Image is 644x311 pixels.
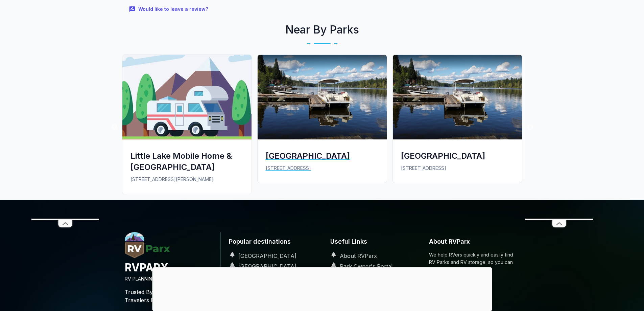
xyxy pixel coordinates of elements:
[429,251,520,273] p: We help RVers quickly and easily find RV Parks and RV storage, so you can focus on the adventure.
[130,176,243,183] p: [STREET_ADDRESS][PERSON_NAME]
[226,252,296,259] a: [GEOGRAPHIC_DATA]
[328,252,377,259] a: About RVParx
[266,164,379,172] p: [STREET_ADDRESS]
[525,16,593,219] iframe: Advertisement
[429,232,520,251] h6: About RVParx
[401,150,514,161] div: [GEOGRAPHIC_DATA]
[125,232,170,258] img: RVParx.com
[119,22,525,38] h2: Near By Parks
[152,267,492,309] iframe: Advertisement
[125,260,215,275] h4: RVPARX
[125,275,215,283] p: RV PLANNING AND PARKING
[401,164,514,172] p: [STREET_ADDRESS]
[111,124,118,131] button: Previous
[255,54,390,188] a: Rainbow RV Resort[GEOGRAPHIC_DATA][STREET_ADDRESS]
[393,55,522,139] img: Rainbow RV Resort
[119,54,255,199] a: Little Lake Mobile Home & RV ParkLittle Lake Mobile Home & [GEOGRAPHIC_DATA][STREET_ADDRESS][PERS...
[314,201,320,208] button: 1
[328,232,418,251] h6: Useful Links
[324,201,331,208] button: 2
[258,55,387,139] img: Rainbow RV Resort
[125,253,215,283] a: RVParx.comRVPARXRV PLANNING AND PARKING
[125,283,215,310] p: Trusted By More Than 25,000 Travelers Every Year
[390,54,525,188] a: Rainbow RV Resort[GEOGRAPHIC_DATA][STREET_ADDRESS]
[266,150,379,161] div: [GEOGRAPHIC_DATA]
[130,150,243,173] div: Little Lake Mobile Home & [GEOGRAPHIC_DATA]
[31,16,99,219] iframe: Advertisement
[226,263,296,270] a: [GEOGRAPHIC_DATA]
[125,2,214,17] button: Would like to leave a review?
[328,263,392,270] a: Park Owner's Portal
[122,55,252,139] img: Little Lake Mobile Home & RV Park
[226,232,317,251] h6: Popular destinations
